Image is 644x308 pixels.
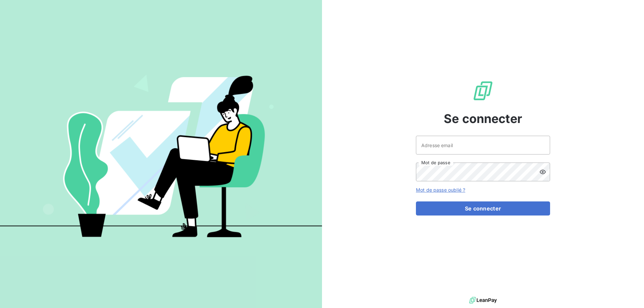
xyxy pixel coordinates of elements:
[472,80,494,102] img: Logo LeanPay
[416,201,550,215] button: Se connecter
[444,110,522,128] span: Se connecter
[469,295,497,305] img: logo
[416,136,550,155] input: placeholder
[416,187,465,193] a: Mot de passe oublié ?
